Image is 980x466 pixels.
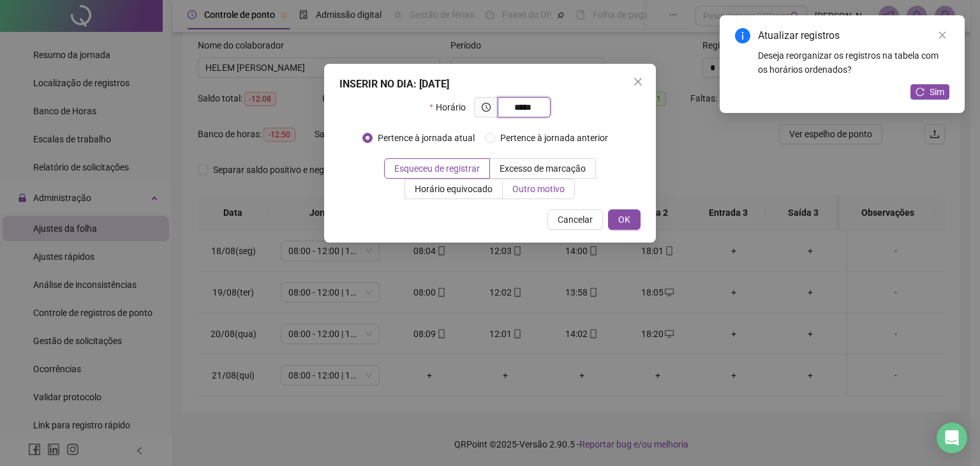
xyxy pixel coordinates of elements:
[937,423,967,453] div: Open Intercom Messenger
[628,71,648,92] button: Close
[415,184,493,194] span: Horário equivocado
[633,77,643,87] span: close
[558,213,593,227] span: Cancelar
[373,131,480,145] span: Pertence à jornada atual
[495,131,613,145] span: Pertence à jornada anterior
[339,77,641,92] div: INSERIR NO DIA : [DATE]
[935,28,949,42] a: Close
[910,84,949,100] button: Sim
[735,28,750,43] span: info-circle
[938,31,947,40] span: close
[758,49,949,77] div: Deseja reorganizar os registros na tabela com os horários ordenados?
[394,163,480,174] span: Esqueceu de registrar
[482,103,491,112] span: clock-circle
[930,85,944,99] span: Sim
[608,209,641,230] button: OK
[429,97,473,117] label: Horário
[512,184,565,194] span: Outro motivo
[916,87,924,96] span: reload
[758,28,949,43] div: Atualizar registros
[618,213,630,227] span: OK
[500,163,586,174] span: Excesso de marcação
[547,209,603,230] button: Cancelar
